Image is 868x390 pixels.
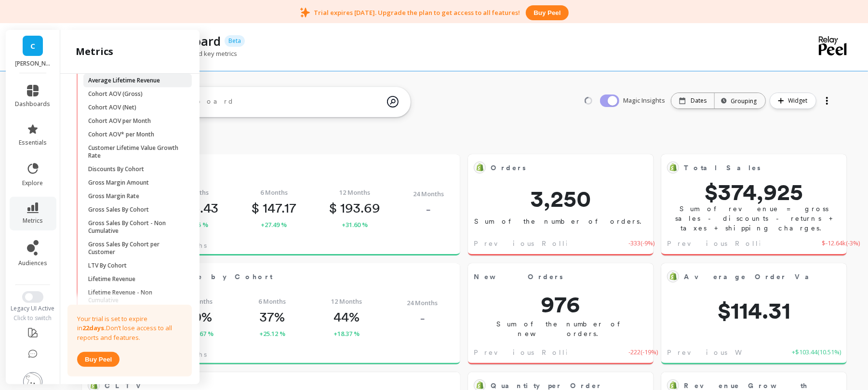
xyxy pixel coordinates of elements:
[88,262,127,269] p: LTV By Cohort
[661,204,847,233] p: Sum of revenue = gross sales - discounts - returns + taxes + shipping charges.
[468,319,654,338] p: Sum of the number of new orders.
[88,165,144,173] p: Discounts By Cohort
[691,97,707,105] p: Dates
[684,163,761,173] span: Total Sales
[82,323,106,332] strong: 22 days.
[792,348,841,357] span: +$103.44 ( 10.51% )
[88,192,139,200] p: Gross Margin Rate
[667,348,763,357] span: Previous Week
[252,200,259,216] span: $
[491,163,526,173] span: Orders
[259,329,285,338] span: +25.12 %
[261,220,287,229] span: +27.49 %
[77,352,120,367] button: Buy peel
[88,117,151,125] p: Cohort AOV per Month
[88,144,180,160] p: Customer Lifetime Value Growth Rate
[88,206,149,214] p: Gross Sales By Cohort
[468,187,654,210] span: 3,250
[474,272,563,282] span: New Orders
[420,310,425,326] p: -
[661,299,847,322] span: $114.31
[88,241,180,256] p: Gross Sales By Cohort per Customer
[407,298,438,308] span: 24 Months
[628,239,654,248] span: -333 ( -9% )
[30,40,35,52] span: C
[252,200,296,216] p: 147.17
[88,90,143,98] p: Cohort AOV (Gross)
[684,272,836,282] span: Average Order Value*
[339,188,370,197] span: 12 Months
[88,104,136,111] p: Cohort AOV (Net)
[105,161,424,175] span: CLTV
[329,200,380,216] p: 193.69
[88,275,135,283] p: Lifetime Revenue
[77,314,182,343] p: Your trial is set to expire in Don’t lose access to all reports and features.
[329,200,337,216] span: $
[88,77,160,84] p: Average Lifetime Revenue
[23,179,43,187] span: explore
[334,329,360,338] span: +18.37 %
[260,188,288,197] span: 6 Months
[225,35,245,47] p: Beta
[474,239,628,248] span: Previous Rolling 7-day
[258,296,286,306] span: 6 Months
[334,309,360,325] p: 44%
[723,96,757,106] div: Grouping
[684,270,810,283] span: Average Order Value*
[426,201,431,217] p: -
[491,161,617,175] span: Orders
[331,296,362,306] span: 12 Months
[468,293,654,316] span: 976
[88,131,154,138] p: Cohort AOV* per Month
[661,180,847,203] span: $374,925
[15,100,51,108] span: dashboards
[105,270,424,283] span: Repurchase Rate by Cohort
[6,305,60,312] div: Legacy UI Active
[667,239,822,248] span: Previous Rolling 7-day
[314,8,520,17] p: Trial expires [DATE]. Upgrade the plan to get access to all features!
[526,5,568,20] button: Buy peel
[6,314,60,322] div: Click to switch
[22,291,43,303] button: Switch to New UI
[88,289,180,304] p: Lifetime Revenue - Non Cumulative
[770,93,816,109] button: Widget
[342,220,368,229] span: +31.60 %
[474,270,617,283] span: New Orders
[88,219,180,235] p: Gross Sales By Cohort - Non Cumulative
[468,216,654,226] p: Sum of the number of orders.
[474,348,628,357] span: Previous Rolling 7-day
[18,259,47,267] span: audiences
[822,239,860,248] span: $-12.64k ( -3% )
[15,60,51,67] p: Cann
[684,161,810,175] span: Total Sales
[19,139,47,147] span: essentials
[387,89,399,115] img: magic search icon
[76,45,113,58] h2: metrics
[623,96,667,106] span: Magic Insights
[788,96,810,106] span: Widget
[628,348,658,357] span: -222 ( -19% )
[23,217,43,225] span: metrics
[88,179,149,187] p: Gross Margin Amount
[413,189,444,199] span: 24 Months
[259,309,285,325] p: 37%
